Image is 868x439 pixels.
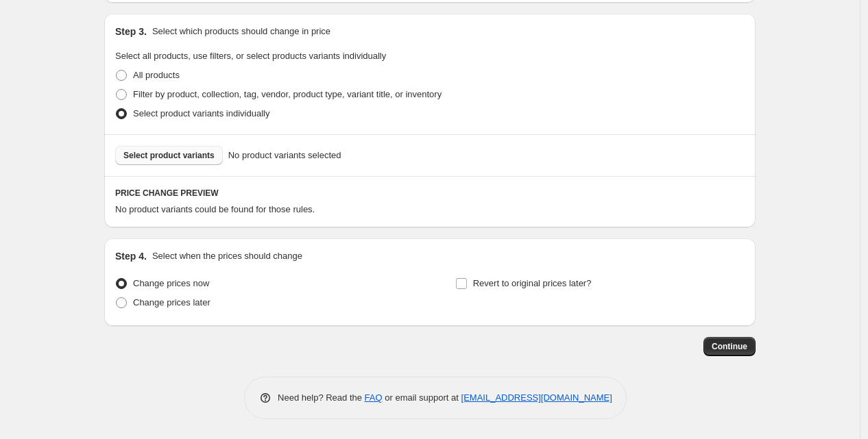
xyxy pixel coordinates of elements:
[152,25,330,38] p: Select which products should change in price
[228,149,341,162] span: No product variants selected
[152,249,302,263] p: Select when the prices should change
[115,146,223,165] button: Select product variants
[115,249,147,263] h2: Step 4.
[712,341,747,352] span: Continue
[115,204,315,214] span: No product variants could be found for those rules.
[383,392,461,403] span: or email support at
[703,337,756,356] button: Continue
[461,392,612,403] a: [EMAIL_ADDRESS][DOMAIN_NAME]
[133,297,210,308] span: Change prices later
[133,89,442,99] span: Filter by product, collection, tag, vendor, product type, variant title, or inventory
[365,392,383,403] a: FAQ
[133,108,269,118] span: Select product variants individually
[473,278,592,288] span: Revert to original prices later?
[123,150,215,161] span: Select product variants
[115,25,147,38] h2: Step 3.
[133,70,180,80] span: All products
[115,51,386,61] span: Select all products, use filters, or select products variants individually
[278,392,365,403] span: Need help? Read the
[115,188,745,199] h6: PRICE CHANGE PREVIEW
[133,278,209,288] span: Change prices now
